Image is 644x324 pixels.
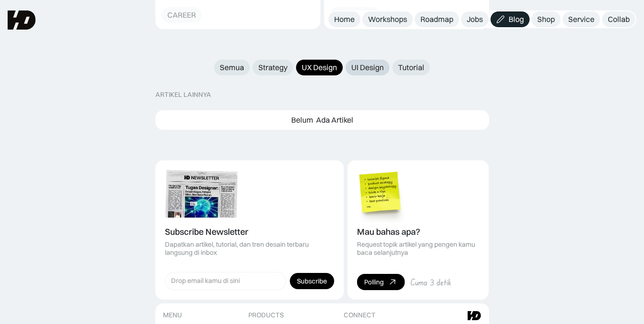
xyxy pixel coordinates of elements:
[291,115,353,125] div: Belum Ada Artikel
[420,14,453,24] div: Roadmap
[248,311,284,319] div: PRODUCTS
[467,14,483,24] div: Jobs
[165,272,286,290] input: Drop email kamu di sini
[398,63,424,73] div: Tutorial
[602,11,635,27] a: Collab
[410,277,451,287] div: Cuma 3 detik
[415,11,459,27] a: Roadmap
[220,63,244,73] div: Semua
[357,227,420,237] div: Mau bahas apa?
[258,63,287,73] div: Strategy
[608,14,630,24] div: Collab
[362,11,413,27] a: Workshops
[155,91,211,99] div: ARTIKEL LAINNYA
[290,273,334,290] input: Subscribe
[509,14,524,24] div: Blog
[302,63,337,73] div: UX Design
[562,11,600,27] a: Service
[334,14,355,24] div: Home
[568,14,594,24] div: Service
[344,311,376,319] div: CONNECT
[163,311,182,319] div: MENU
[328,11,360,27] a: Home
[364,278,384,286] div: Polling
[491,11,530,27] a: Blog
[351,63,384,73] div: UI Design
[461,11,489,27] a: Jobs
[537,14,555,24] div: Shop
[165,272,334,290] form: Form Subscription
[368,14,407,24] div: Workshops
[357,240,480,257] div: Request topik artikel yang pengen kamu baca selanjutnya
[532,11,561,27] a: Shop
[165,227,248,237] div: Subscribe Newsletter
[165,240,334,257] div: Dapatkan artikel, tutorial, dan tren desain terbaru langsung di inbox
[357,274,405,290] a: Polling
